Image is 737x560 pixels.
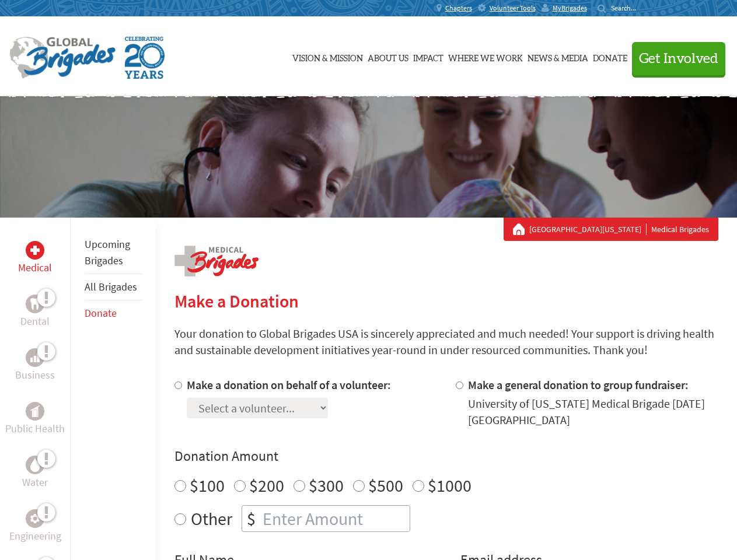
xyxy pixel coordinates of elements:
a: Vision & Mission [292,27,363,86]
div: Medical [26,241,44,260]
a: [GEOGRAPHIC_DATA][US_STATE] [529,223,647,235]
span: MyBrigades [553,3,587,13]
label: $100 [190,474,225,496]
a: Donate [85,306,117,320]
div: $ [242,506,260,531]
div: Dental [26,295,44,313]
span: Volunteer Tools [490,3,536,13]
li: Upcoming Brigades [85,232,142,274]
a: BusinessBusiness [15,348,55,383]
div: Public Health [26,402,44,421]
label: $500 [368,474,403,496]
li: Donate [85,300,142,326]
a: DentalDental [20,295,50,330]
span: Chapters [445,3,472,13]
p: Medical [18,260,52,276]
label: Other [191,505,232,532]
p: Water [22,474,48,491]
a: Impact [413,27,443,86]
div: Business [26,348,44,367]
img: Public Health [30,405,40,417]
li: All Brigades [85,274,142,300]
h4: Donation Amount [174,447,718,466]
a: Donate [593,27,627,86]
img: Dental [30,298,40,309]
a: Where We Work [448,27,523,86]
button: Get Involved [632,42,725,75]
img: Global Brigades Celebrating 20 Years [125,37,165,79]
img: Engineering [30,514,40,523]
h2: Make a Donation [174,290,718,311]
label: Make a general donation to group fundraiser: [468,377,689,392]
a: News & Media [528,27,588,86]
a: All Brigades [85,280,137,293]
div: University of [US_STATE] Medical Brigade [DATE] [GEOGRAPHIC_DATA] [468,395,718,428]
label: $200 [249,474,284,496]
p: Dental [20,313,50,330]
img: Business [30,353,40,362]
label: Make a donation on behalf of a volunteer: [187,377,391,392]
input: Enter Amount [260,506,410,531]
div: Medical Brigades [513,223,709,235]
img: Global Brigades Logo [9,37,116,79]
label: $300 [309,474,344,496]
input: Search... [611,3,644,12]
a: Upcoming Brigades [85,237,130,267]
p: Engineering [9,528,61,544]
div: Water [26,456,44,474]
p: Public Health [5,421,65,437]
a: WaterWater [22,456,48,491]
div: Engineering [26,509,44,528]
label: $1000 [428,474,471,496]
img: Medical [30,246,40,255]
a: MedicalMedical [18,241,52,276]
p: Business [15,367,55,383]
img: logo-medical.png [174,246,259,276]
a: About Us [368,27,408,86]
span: Get Involved [639,52,718,66]
a: Public HealthPublic Health [5,402,65,437]
a: EngineeringEngineering [9,509,61,544]
img: Water [30,458,40,471]
p: Your donation to Global Brigades USA is sincerely appreciated and much needed! Your support is dr... [174,325,718,358]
